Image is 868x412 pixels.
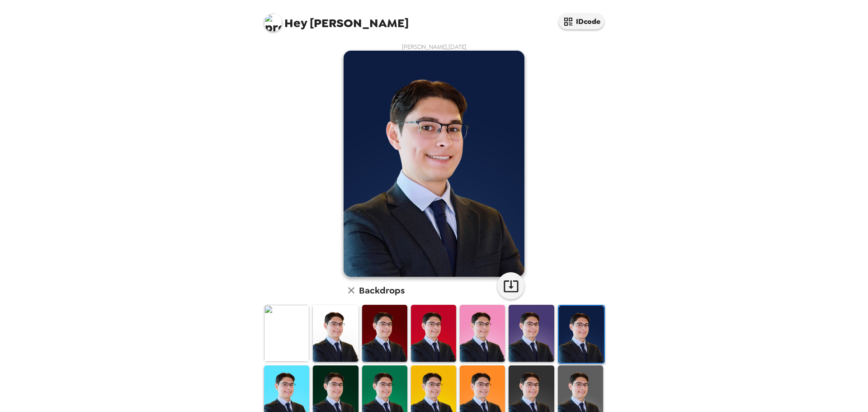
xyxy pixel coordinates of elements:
span: [PERSON_NAME] , [DATE] [402,43,467,51]
img: Original [264,305,309,361]
h6: Backdrops [359,283,405,298]
button: IDcode [559,14,604,29]
span: Hey [284,15,307,31]
span: [PERSON_NAME] [264,9,409,29]
img: user [344,51,524,277]
img: profile pic [264,14,282,32]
